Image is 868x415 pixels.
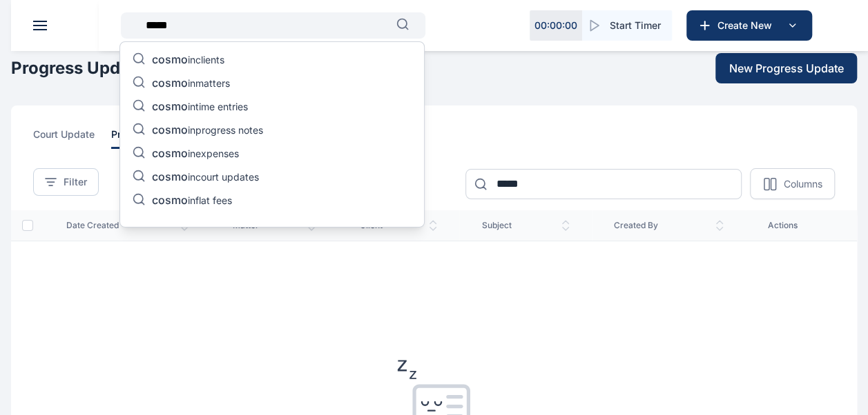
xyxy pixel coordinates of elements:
[152,193,232,210] p: in flat fees
[152,99,188,113] span: cosmo
[152,76,230,92] p: in matters
[729,60,844,77] span: New Progress Update
[152,170,259,186] p: in court updates
[111,128,183,149] span: progress notes
[715,53,857,83] button: New Progress Update
[66,220,189,231] span: date created
[33,128,95,149] span: court update
[111,128,200,149] a: progress notes
[481,220,569,231] span: subject
[33,168,99,196] button: Filter
[152,99,248,116] p: in time entries
[152,52,188,66] span: cosmo
[64,175,87,189] span: Filter
[152,193,188,207] span: cosmo
[582,10,672,41] button: Start Timer
[33,128,111,149] a: court update
[610,19,661,32] span: Start Timer
[152,123,188,136] span: cosmo
[750,168,835,199] button: Columns
[783,177,822,191] p: Columns
[686,10,812,41] button: Create New
[152,123,263,139] p: in progress notes
[152,170,188,183] span: cosmo
[152,146,188,160] span: cosmo
[614,220,724,231] span: created by
[152,76,188,90] span: cosmo
[768,220,835,231] span: actions
[11,57,155,79] h1: Progress Updates
[712,19,784,32] span: Create New
[152,52,224,69] p: in clients
[534,19,577,32] p: 00 : 00 : 00
[152,146,239,163] p: in expenses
